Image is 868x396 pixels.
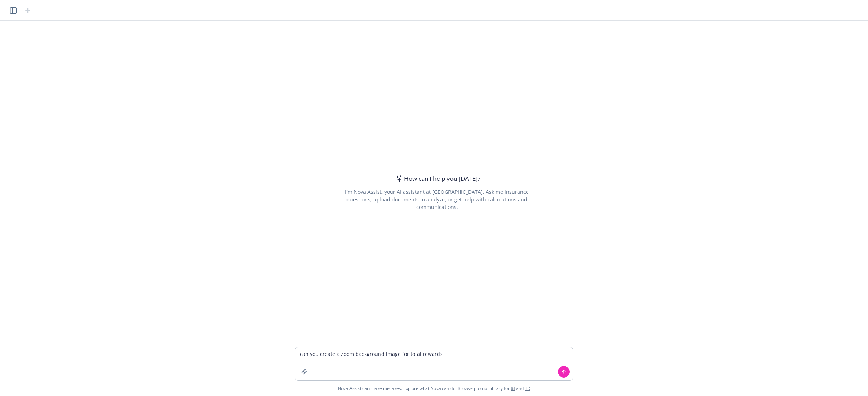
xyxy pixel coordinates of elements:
a: TR [525,385,530,391]
div: I'm Nova Assist, your AI assistant at [GEOGRAPHIC_DATA]. Ask me insurance questions, upload docum... [335,188,539,211]
a: BI [511,385,515,391]
span: Nova Assist can make mistakes. Explore what Nova can do: Browse prompt library for and [338,381,530,396]
div: How can I help you [DATE]? [394,174,480,183]
textarea: can you create a zoom background image for total rewards [295,347,573,380]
